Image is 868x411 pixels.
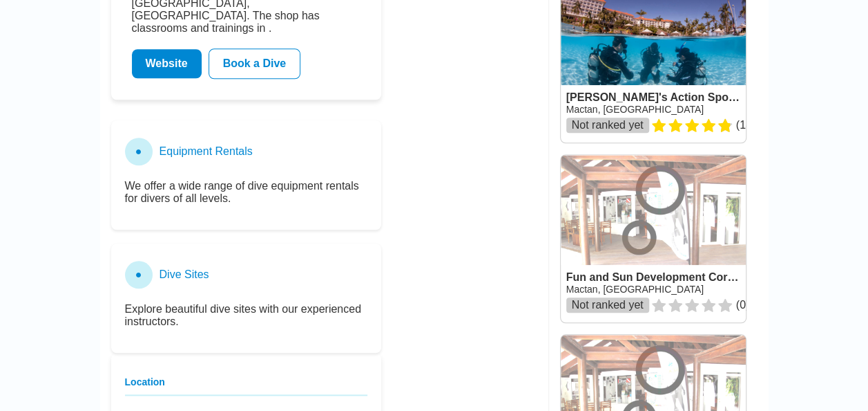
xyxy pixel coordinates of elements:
a: Book a Dive [209,48,301,79]
p: We offer a wide range of dive equipment rentals for divers of all levels. [125,180,367,205]
h3: Dive Sites [160,268,209,281]
h3: Equipment Rentals [160,145,253,158]
p: Explore beautiful dive sites with our experienced instructors. [125,303,367,328]
div: ● [125,261,153,289]
h3: Location [125,376,367,396]
div: ● [125,138,153,165]
a: Website [132,49,202,78]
